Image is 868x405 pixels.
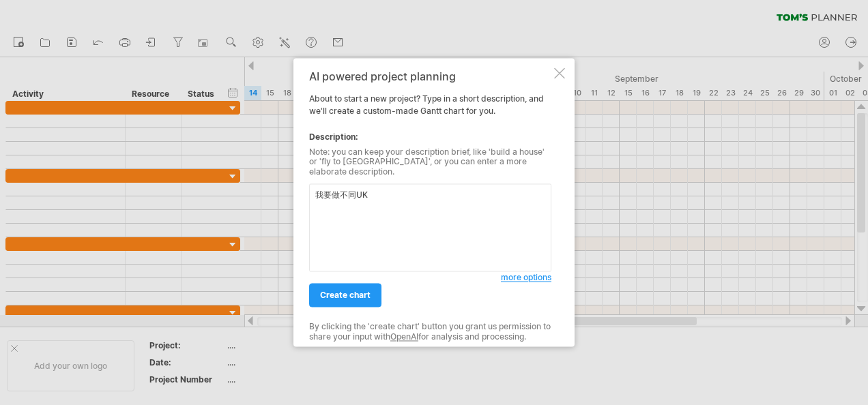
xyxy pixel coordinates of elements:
[309,284,381,307] a: create chart
[309,147,551,177] div: Note: you can keep your description brief, like 'build a house' or 'fly to [GEOGRAPHIC_DATA]', or...
[501,272,551,284] a: more options
[390,331,418,342] a: OpenAI
[309,70,551,334] div: About to start a new project? Type in a short description, and we'll create a custom-made Gantt c...
[501,273,551,283] span: more options
[320,290,371,301] span: create chart
[309,131,551,143] div: Description:
[309,322,551,342] div: By clicking the 'create chart' button you grant us permission to share your input with for analys...
[309,70,551,82] div: AI powered project planning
